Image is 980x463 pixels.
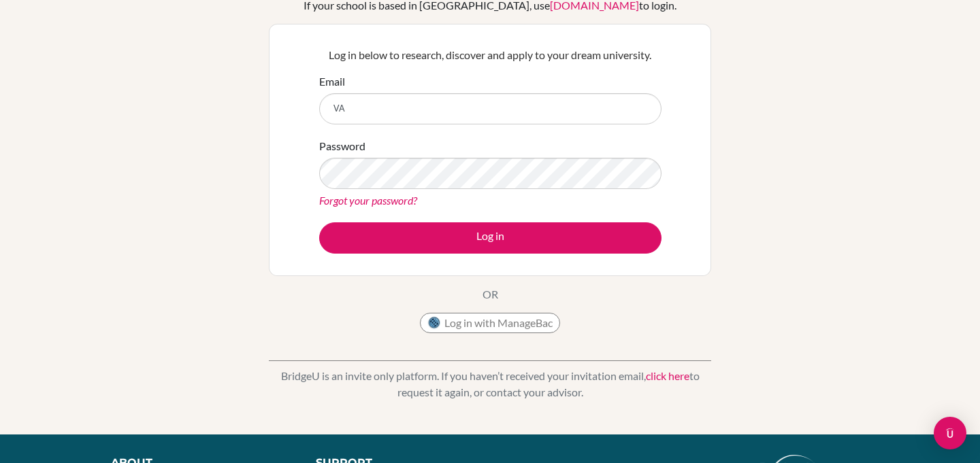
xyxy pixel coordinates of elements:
[646,369,689,382] a: click here
[319,222,661,254] button: Log in
[934,417,966,449] div: Open Intercom Messenger
[319,73,345,90] label: Email
[483,286,498,303] p: OR
[319,47,661,63] p: Log in below to research, discover and apply to your dream university.
[420,313,560,333] button: Log in with ManageBac
[319,138,365,154] label: Password
[269,368,711,400] p: BridgeU is an invite only platform. If you haven’t received your invitation email, to request it ...
[319,194,417,207] a: Forgot your password?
